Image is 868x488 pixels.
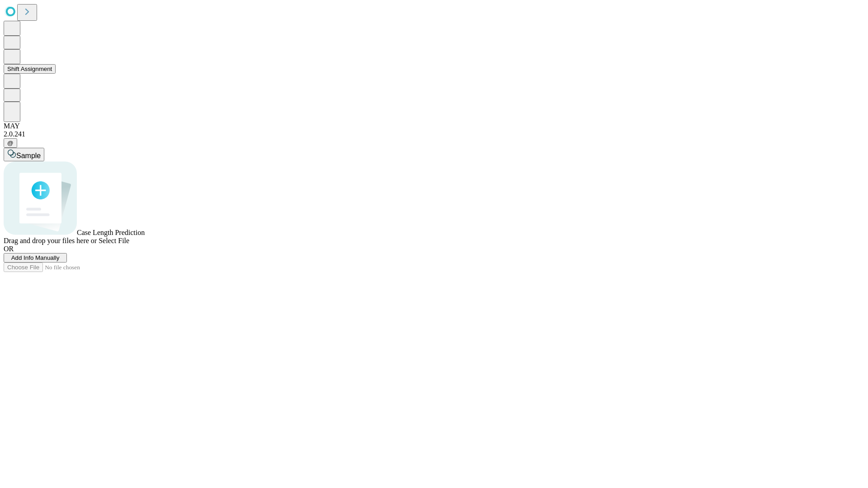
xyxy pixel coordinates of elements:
[4,148,44,161] button: Sample
[4,253,67,263] button: Add Info Manually
[99,237,129,244] span: Select File
[77,229,145,236] span: Case Length Prediction
[16,152,41,160] span: Sample
[4,245,14,253] span: OR
[4,237,97,244] span: Drag and drop your files here or
[7,140,14,146] span: @
[4,130,864,138] div: 2.0.241
[4,138,17,148] button: @
[4,64,56,74] button: Shift Assignment
[4,122,864,130] div: MAY
[11,254,60,261] span: Add Info Manually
